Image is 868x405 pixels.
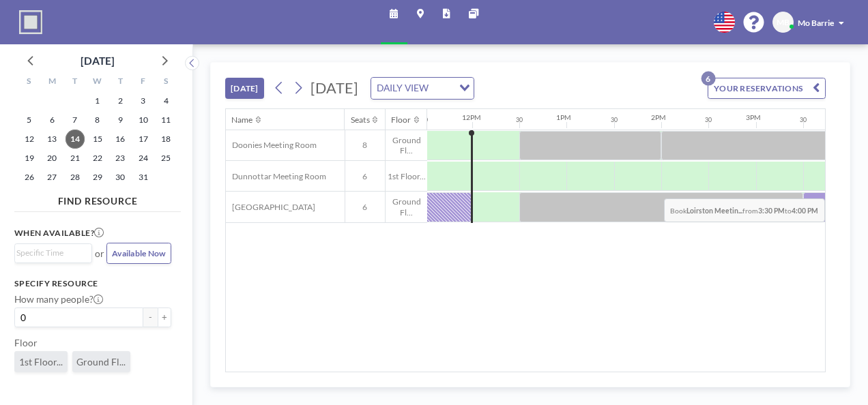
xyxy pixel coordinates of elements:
[88,149,107,168] span: Wednesday, October 22, 2025
[20,130,39,149] span: Sunday, October 12, 2025
[792,207,818,215] b: 4:00 PM
[14,337,38,348] label: Floor
[800,117,807,124] div: 30
[111,149,130,168] span: Thursday, October 23, 2025
[109,74,132,91] div: T
[111,168,130,187] span: Thursday, October 30, 2025
[66,130,85,149] span: Tuesday, October 14, 2025
[42,168,61,187] span: Monday, October 27, 2025
[132,74,154,91] div: F
[432,80,451,96] input: Search for option
[66,168,85,187] span: Tuesday, October 28, 2025
[106,243,171,264] button: Available Now
[226,171,326,181] span: Dunnottar Meeting Room
[134,168,153,187] span: Friday, October 31, 2025
[143,307,158,327] button: -
[345,202,386,212] span: 6
[20,110,39,130] span: Sunday, October 5, 2025
[134,91,153,110] span: Friday, October 3, 2025
[231,115,252,125] div: Name
[705,117,712,124] div: 30
[611,117,618,124] div: 30
[777,17,790,27] span: MB
[651,113,666,122] div: 2PM
[371,78,474,99] div: Search for option
[63,74,86,91] div: T
[111,130,130,149] span: Thursday, October 16, 2025
[134,110,153,130] span: Friday, October 10, 2025
[15,244,92,262] div: Search for option
[386,135,427,155] span: Ground Fl...
[758,207,785,215] b: 3:30 PM
[20,168,39,187] span: Sunday, October 26, 2025
[226,202,315,212] span: [GEOGRAPHIC_DATA]
[111,91,130,110] span: Thursday, October 2, 2025
[88,110,107,130] span: Wednesday, October 8, 2025
[76,356,126,367] span: Ground Fl...
[156,149,175,168] span: Saturday, October 25, 2025
[42,130,61,149] span: Monday, October 13, 2025
[14,190,181,207] h4: FIND RESOURCE
[156,91,175,110] span: Saturday, October 4, 2025
[155,74,177,91] div: S
[134,130,153,149] span: Friday, October 17, 2025
[798,18,834,28] span: Mo Barrie
[374,80,431,96] span: DAILY VIEW
[42,149,61,168] span: Monday, October 20, 2025
[386,196,427,217] span: Ground Fl...
[664,198,825,222] span: Book from to
[66,149,85,168] span: Tuesday, October 21, 2025
[20,149,39,168] span: Sunday, October 19, 2025
[18,74,40,91] div: S
[746,113,761,122] div: 3PM
[112,248,166,258] span: Available Now
[345,140,386,150] span: 8
[701,71,716,85] p: 6
[81,51,115,70] div: [DATE]
[345,171,386,181] span: 6
[556,113,571,122] div: 1PM
[225,78,263,99] button: [DATE]
[95,247,104,259] span: or
[156,110,175,130] span: Saturday, October 11, 2025
[351,115,370,125] div: Seats
[88,91,107,110] span: Wednesday, October 1, 2025
[14,293,103,305] label: How many people?
[391,115,411,125] div: Floor
[310,79,358,97] span: [DATE]
[40,74,63,91] div: M
[16,247,85,260] input: Search for option
[462,113,481,122] div: 12PM
[88,130,107,149] span: Wednesday, October 15, 2025
[111,110,130,130] span: Thursday, October 9, 2025
[156,130,175,149] span: Saturday, October 18, 2025
[19,10,43,34] img: organization-logo
[66,110,85,130] span: Tuesday, October 7, 2025
[158,307,172,327] button: +
[708,78,826,99] button: YOUR RESERVATIONS6
[134,149,153,168] span: Friday, October 24, 2025
[516,117,523,124] div: 30
[14,278,172,288] h3: Specify resource
[226,140,317,150] span: Doonies Meeting Room
[686,207,742,215] b: Loirston Meetin...
[86,74,108,91] div: W
[386,171,427,181] span: 1st Floor...
[19,356,63,367] span: 1st Floor...
[42,110,61,130] span: Monday, October 6, 2025
[88,168,107,187] span: Wednesday, October 29, 2025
